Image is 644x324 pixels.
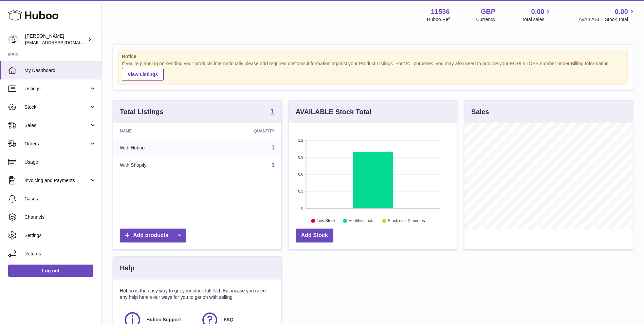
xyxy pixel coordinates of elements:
div: Currency [476,16,496,23]
a: 0.00 Total sales [522,7,552,23]
a: 1 [271,108,275,116]
p: Huboo is the easy way to get your stock fulfilled. But incase you need any help here's our ways f... [120,288,275,301]
text: 1.2 [298,138,303,142]
span: My Dashboard [24,67,96,74]
div: If you're planning on sending your products internationally please add required customs informati... [122,60,624,81]
a: Add products [120,229,186,242]
text: Stock over 2 months [388,218,425,223]
a: Log out [8,265,93,277]
text: Low Stock [317,218,336,223]
span: Returns [24,251,96,257]
text: 0.6 [298,172,303,176]
a: View Listings [122,68,164,81]
span: Stock [24,104,89,110]
td: With Huboo [113,139,204,157]
span: [EMAIL_ADDRESS][DOMAIN_NAME] [25,40,100,45]
span: 0.00 [531,7,545,16]
th: Name [113,123,204,139]
a: 0.00 AVAILABLE Stock Total [578,7,636,23]
h3: Total Listings [120,107,164,116]
span: Total sales [522,16,552,23]
img: internalAdmin-11536@internal.huboo.com [8,34,18,44]
text: Healthy stock [348,218,373,223]
span: Invoicing and Payments [24,177,89,184]
th: Quantity [204,123,281,139]
a: 1 [272,162,275,168]
span: Channels [24,214,96,220]
td: With Shopify [113,157,204,174]
span: Orders [24,141,89,147]
span: Settings [24,232,96,239]
span: Usage [24,159,96,165]
a: 1 [272,145,275,150]
div: Huboo Ref [427,16,450,23]
strong: GBP [481,7,495,16]
text: 0 [301,206,303,210]
span: FAQ [224,317,234,323]
span: 0.00 [615,7,628,16]
h3: Help [120,264,134,273]
span: Huboo Support [146,317,181,323]
span: Sales [24,122,89,129]
strong: 11536 [431,7,450,16]
span: Listings [24,86,89,92]
h3: AVAILABLE Stock Total [296,107,371,116]
h3: Sales [471,107,489,116]
span: Cases [24,196,96,202]
a: Add Stock [296,229,333,242]
text: 0.9 [298,155,303,159]
span: AVAILABLE Stock Total [578,16,636,23]
text: 0.3 [298,189,303,193]
strong: 1 [271,108,275,114]
strong: Notice [122,53,624,60]
div: [PERSON_NAME] [25,33,86,46]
